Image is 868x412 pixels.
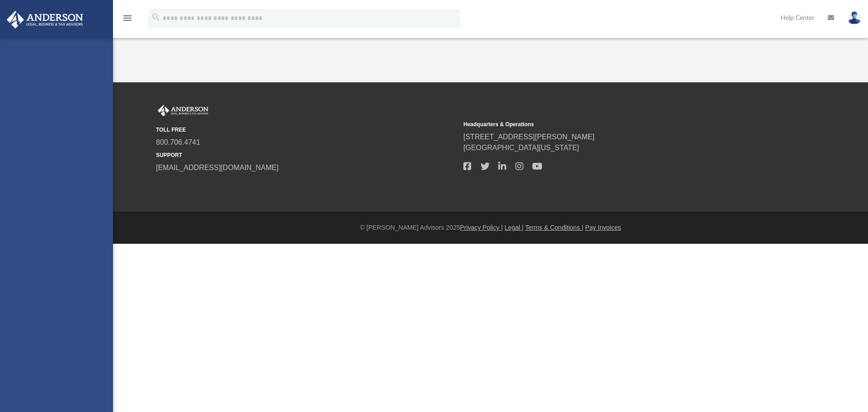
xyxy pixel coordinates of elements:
a: [EMAIL_ADDRESS][DOMAIN_NAME] [156,164,278,171]
small: Headquarters & Operations [463,120,764,128]
img: Anderson Advisors Platinum Portal [156,105,210,117]
a: Privacy Policy | [460,224,503,231]
a: [GEOGRAPHIC_DATA][US_STATE] [463,144,579,152]
a: 800.706.4741 [156,138,200,146]
i: menu [122,13,133,24]
img: Anderson Advisors Platinum Portal [4,11,86,28]
small: SUPPORT [156,151,457,159]
a: Legal | [505,224,524,231]
div: © [PERSON_NAME] Advisors 2025 [113,223,868,232]
a: [STREET_ADDRESS][PERSON_NAME] [463,133,594,141]
a: Terms & Conditions | [525,224,584,231]
a: Pay Invoices [585,224,621,231]
a: menu [122,17,133,24]
img: User Pic [848,11,861,24]
small: TOLL FREE [156,126,457,134]
i: search [151,12,161,22]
